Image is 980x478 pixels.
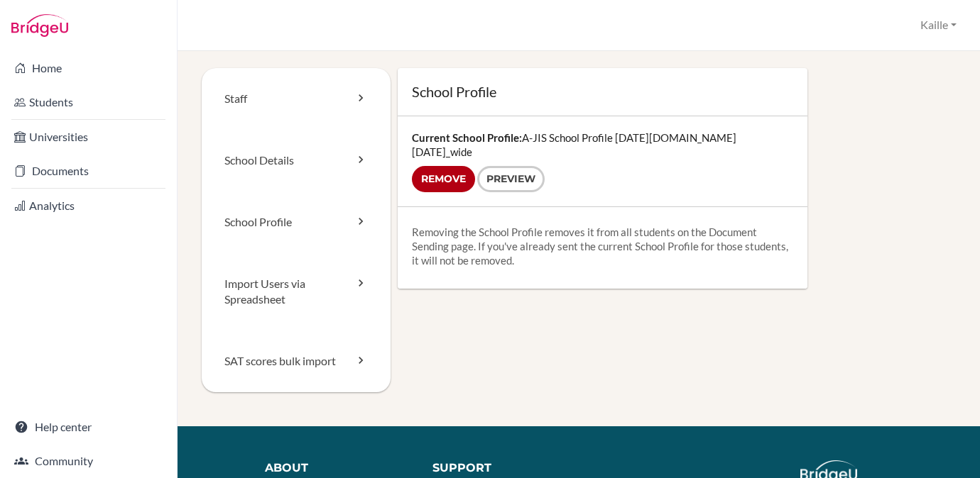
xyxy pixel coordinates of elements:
div: About [265,460,411,477]
div: Support [432,460,569,477]
input: Remove [412,166,475,192]
a: Help center [3,413,174,441]
div: A-JIS School Profile [DATE][DOMAIN_NAME][DATE]_wide [398,116,807,206]
a: Students [3,88,174,116]
p: Removing the School Profile removes it from all students on the Document Sending page. If you've ... [412,225,793,267]
a: School Profile [202,191,391,253]
a: Community [3,447,174,475]
button: Kaille [914,12,963,38]
a: Universities [3,123,174,151]
a: Import Users via Spreadsheet [202,253,391,331]
a: School Details [202,130,391,191]
strong: Current School Profile: [412,131,522,144]
a: Staff [202,68,391,130]
img: Bridge-U [11,14,68,37]
a: Analytics [3,191,174,220]
a: Preview [477,166,545,192]
a: Home [3,54,174,82]
h1: School Profile [412,82,793,101]
a: SAT scores bulk import [202,330,391,392]
a: Documents [3,157,174,185]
